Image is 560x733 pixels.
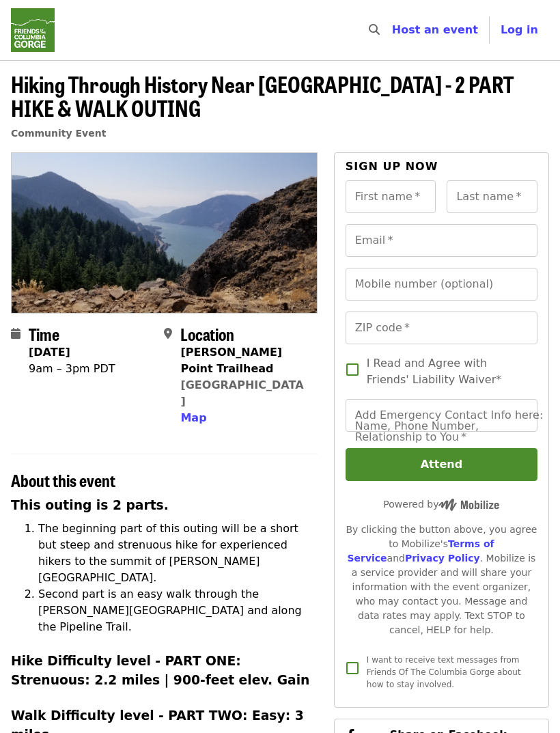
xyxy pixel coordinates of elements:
span: Hiking Through History Near [GEOGRAPHIC_DATA] - 2 PART HIKE & WALK OUTING [11,68,514,124]
i: search icon [369,23,380,36]
a: Terms of Service [347,538,494,564]
a: [GEOGRAPHIC_DATA] [180,378,303,408]
h3: Hike Difficulty level - PART ONE: Strenuous: 2.2 miles | 900-feet elev. Gain [11,652,318,690]
a: Community Event [11,128,106,139]
span: I Read and Agree with Friends' Liability Waiver* [367,355,527,388]
input: First name [346,180,436,213]
span: Time [29,322,59,346]
img: Friends Of The Columbia Gorge - Home [11,8,55,52]
div: By clicking the button above, you agree to Mobilize's and . Mobilize is a service provider and wi... [346,523,537,637]
span: Powered by [383,499,499,510]
strong: [DATE] [29,346,70,359]
input: ZIP code [346,312,537,344]
img: Hiking Through History Near Hood River - 2 PART HIKE & WALK OUTING organized by Friends Of The Co... [12,153,317,313]
input: Last name [447,180,537,213]
span: Map [180,411,206,424]
input: Search [388,14,399,46]
span: Location [180,322,234,346]
strong: [PERSON_NAME] Point Trailhead [180,346,282,375]
input: Add Emergency Contact Info here: Name, Phone Number, Relationship to You [346,399,537,432]
button: Log in [490,16,549,44]
div: 9am – 3pm PDT [29,361,115,377]
input: Mobile number (optional) [346,268,537,301]
li: The beginning part of this outing will be a short but steep and strenuous hike for experienced hi... [38,521,318,586]
span: About this event [11,468,115,492]
span: Sign up now [346,160,438,173]
input: Email [346,224,537,257]
a: Host an event [392,23,478,36]
i: map-marker-alt icon [164,327,172,340]
li: Second part is an easy walk through the [PERSON_NAME][GEOGRAPHIC_DATA] and along the Pipeline Trail. [38,586,318,635]
img: Powered by Mobilize [438,499,499,511]
span: Log in [501,23,538,36]
h3: This outing is 2 parts. [11,496,318,515]
i: calendar icon [11,327,20,340]
button: Map [180,410,206,426]
span: I want to receive text messages from Friends Of The Columbia Gorge about how to stay involved. [367,655,521,689]
a: Privacy Policy [405,553,480,564]
button: Attend [346,448,537,481]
